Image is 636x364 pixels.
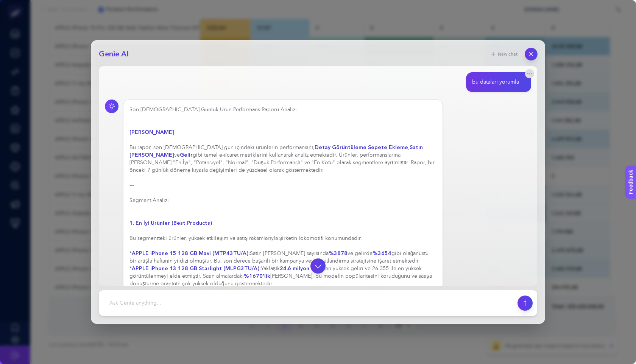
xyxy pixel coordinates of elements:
strong: Gelir [180,151,193,159]
strong: APPLE iPhone 15 128 GB Mavi (MTP43TU/A): [132,250,250,257]
strong: %3654 [373,250,391,257]
span: Feedback [5,2,29,8]
button: New chat [486,49,522,59]
h3: Segment Analizi [129,197,436,204]
strong: Detay Görüntüleme [315,144,366,151]
strong: 1. En İyi Ürünler (Best Products) [129,219,212,227]
strong: %3878 [329,250,348,257]
div: bu dataları yorumla [472,78,519,86]
strong: %1670'lik [244,272,270,280]
h3: Son [DEMOGRAPHIC_DATA] Günlük Ürün Performans Raporu Analizi [129,106,436,114]
strong: Satın [PERSON_NAME] [129,144,423,159]
strong: [PERSON_NAME] [129,129,174,136]
h2: Genie AI [99,49,129,59]
strong: Sepete Ekleme [368,144,408,151]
